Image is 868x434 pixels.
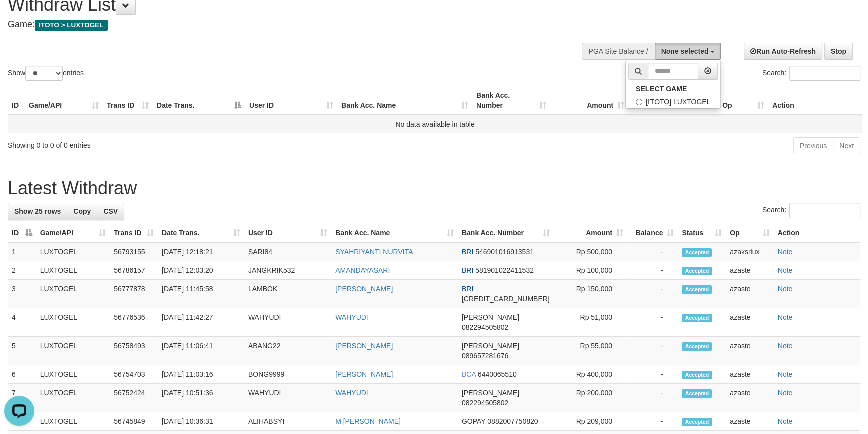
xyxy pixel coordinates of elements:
[655,43,721,60] button: None selected
[8,261,36,280] td: 2
[158,261,244,280] td: [DATE] 12:03:20
[36,261,110,280] td: LUXTOGEL
[462,370,476,378] span: BCA
[335,285,393,293] a: [PERSON_NAME]
[726,365,773,384] td: azaste
[158,384,244,412] td: [DATE] 10:51:36
[726,280,773,308] td: azaste
[8,384,36,412] td: 7
[110,280,158,308] td: 56777878
[335,417,401,425] a: M [PERSON_NAME]
[778,313,793,321] a: Note
[778,370,793,378] a: Note
[627,337,678,365] td: -
[110,242,158,261] td: 56793155
[726,261,773,280] td: azaste
[726,384,773,412] td: azaste
[762,66,860,81] label: Search:
[778,248,793,256] a: Note
[627,242,678,261] td: -
[682,267,712,275] span: Accepted
[462,399,508,407] span: Copy 082294505802 to clipboard
[14,207,61,215] span: Show 25 rows
[627,280,678,308] td: -
[462,323,508,331] span: Copy 082294505802 to clipboard
[36,384,110,412] td: LUXTOGEL
[768,86,862,115] th: Action
[331,224,458,242] th: Bank Acc. Name: activate to sort column ascending
[778,417,793,425] a: Note
[8,136,354,150] div: Showing 0 to 0 of 0 entries
[8,178,860,198] h1: Latest Withdraw
[25,86,103,115] th: Game/API: activate to sort column ascending
[550,86,628,115] th: Amount: activate to sort column ascending
[682,248,712,257] span: Accepted
[554,242,627,261] td: Rp 500,000
[36,308,110,337] td: LUXTOGEL
[462,342,519,350] span: [PERSON_NAME]
[458,224,554,242] th: Bank Acc. Number: activate to sort column ascending
[627,224,678,242] th: Balance: activate to sort column ascending
[158,308,244,337] td: [DATE] 11:42:27
[8,337,36,365] td: 5
[627,365,678,384] td: -
[682,389,712,398] span: Accepted
[682,314,712,322] span: Accepted
[554,224,627,242] th: Amount: activate to sort column ascending
[793,137,833,154] a: Previous
[4,4,34,34] button: Open LiveChat chat widget
[554,384,627,412] td: Rp 200,000
[726,308,773,337] td: azaste
[682,285,712,294] span: Accepted
[636,99,642,105] input: [ITOTO] LUXTOGEL
[475,248,534,256] span: Copy 546901016913531 to clipboard
[462,417,485,425] span: GOPAY
[778,285,793,293] a: Note
[110,412,158,431] td: 56745849
[8,86,25,115] th: ID
[726,337,773,365] td: azaste
[8,115,862,133] td: No data available in table
[103,86,153,115] th: Trans ID: activate to sort column ascending
[244,337,331,365] td: ABANG22
[244,242,331,261] td: SARI84
[8,280,36,308] td: 3
[718,86,768,115] th: Op: activate to sort column ascending
[682,418,712,426] span: Accepted
[778,342,793,350] a: Note
[726,224,773,242] th: Op: activate to sort column ascending
[36,412,110,431] td: LUXTOGEL
[554,261,627,280] td: Rp 100,000
[462,313,519,321] span: [PERSON_NAME]
[73,207,91,215] span: Copy
[478,370,517,378] span: Copy 6440065510 to clipboard
[8,203,67,220] a: Show 25 rows
[627,261,678,280] td: -
[462,352,508,360] span: Copy 089657281676 to clipboard
[110,308,158,337] td: 56776536
[335,313,368,321] a: WAHYUDI
[789,203,860,218] input: Search:
[472,86,550,115] th: Bank Acc. Number: activate to sort column ascending
[244,224,331,242] th: User ID: activate to sort column ascending
[744,43,822,60] a: Run Auto-Refresh
[778,389,793,397] a: Note
[462,389,519,397] span: [PERSON_NAME]
[824,43,853,60] a: Stop
[97,203,124,220] a: CSV
[67,203,97,220] a: Copy
[110,224,158,242] th: Trans ID: activate to sort column ascending
[36,365,110,384] td: LUXTOGEL
[462,295,550,303] span: Copy 175801002775500 to clipboard
[244,412,331,431] td: ALIHABSYI
[762,203,860,218] label: Search:
[554,308,627,337] td: Rp 51,000
[36,280,110,308] td: LUXTOGEL
[462,248,473,256] span: BRI
[244,384,331,412] td: WAHYUDI
[245,86,337,115] th: User ID: activate to sort column ascending
[36,242,110,261] td: LUXTOGEL
[35,20,108,31] span: ITOTO > LUXTOGEL
[335,248,413,256] a: SYAHRIYANTI NURVITA
[778,266,793,274] a: Note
